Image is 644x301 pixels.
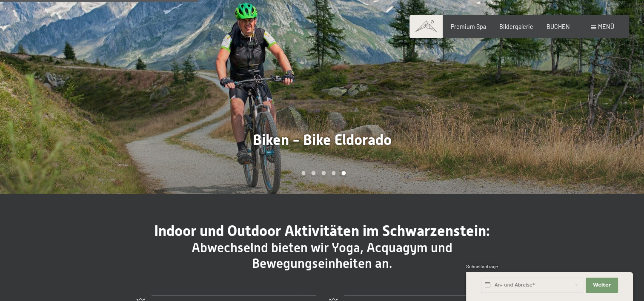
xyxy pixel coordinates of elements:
[332,171,336,175] div: Carousel Page 4
[593,282,611,289] span: Weiter
[311,171,315,175] div: Carousel Page 2
[547,23,570,30] a: BUCHEN
[598,23,614,30] span: Menü
[499,23,533,30] a: Bildergalerie
[466,264,498,269] span: Schnellanfrage
[298,171,346,175] div: Carousel Pagination
[154,222,490,239] span: Indoor und Outdoor Aktivitäten im Schwarzenstein:
[192,240,452,271] span: Abwechselnd bieten wir Yoga, Acquagym und Bewegungseinheiten an.
[451,23,486,30] a: Premium Spa
[342,171,346,175] div: Carousel Page 5 (Current Slide)
[321,171,326,175] div: Carousel Page 3
[301,171,306,175] div: Carousel Page 1
[586,278,618,293] button: Weiter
